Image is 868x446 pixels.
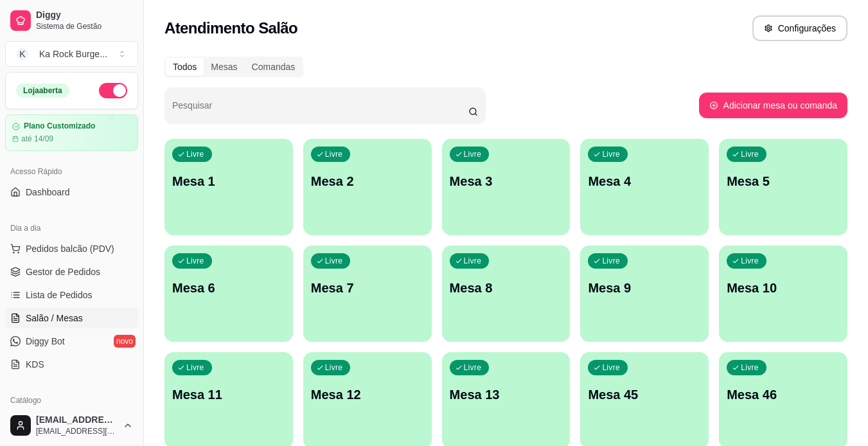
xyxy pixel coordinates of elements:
span: KDS [26,358,44,371]
div: Mesas [204,58,244,76]
button: Adicionar mesa ou comanda [699,93,847,118]
p: Livre [464,256,482,266]
span: Pedidos balcão (PDV) [26,242,114,255]
button: Alterar Status [99,83,127,98]
div: Catálogo [5,390,138,411]
button: LivreMesa 10 [719,245,847,342]
article: até 14/09 [21,134,53,144]
span: [EMAIL_ADDRESS][DOMAIN_NAME] [36,415,118,426]
p: Mesa 2 [311,172,424,190]
button: LivreMesa 2 [303,139,432,235]
div: Comandas [245,58,303,76]
span: Diggy [36,10,133,21]
div: Ka Rock Burge ... [39,48,107,60]
p: Mesa 11 [172,386,285,404]
button: LivreMesa 3 [442,139,571,235]
button: Pedidos balcão (PDV) [5,238,138,259]
p: Livre [741,256,759,266]
p: Mesa 13 [450,386,563,404]
button: LivreMesa 8 [442,245,571,342]
p: Livre [186,362,204,373]
span: [EMAIL_ADDRESS][DOMAIN_NAME] [36,426,118,436]
p: Livre [602,256,620,266]
div: Dia a dia [5,218,138,238]
button: LivreMesa 1 [164,139,293,235]
p: Livre [325,256,343,266]
button: LivreMesa 7 [303,245,432,342]
div: Todos [166,58,204,76]
button: Select a team [5,41,138,67]
p: Mesa 6 [172,279,285,297]
a: Salão / Mesas [5,308,138,328]
p: Mesa 10 [727,279,840,297]
a: Dashboard [5,182,138,202]
button: LivreMesa 4 [580,139,709,235]
p: Livre [464,149,482,159]
a: Gestor de Pedidos [5,262,138,282]
p: Livre [602,149,620,159]
p: Mesa 45 [588,386,701,404]
div: Loja aberta [16,84,69,98]
p: Mesa 1 [172,172,285,190]
span: Gestor de Pedidos [26,265,100,278]
span: Diggy Bot [26,335,65,348]
p: Livre [325,362,343,373]
a: KDS [5,354,138,375]
a: DiggySistema de Gestão [5,5,138,36]
span: K [16,48,29,60]
span: Sistema de Gestão [36,21,133,31]
p: Livre [741,149,759,159]
span: Dashboard [26,186,70,199]
p: Mesa 5 [727,172,840,190]
button: LivreMesa 5 [719,139,847,235]
p: Mesa 7 [311,279,424,297]
h2: Atendimento Salão [164,18,297,39]
p: Livre [325,149,343,159]
a: Diggy Botnovo [5,331,138,352]
p: Livre [741,362,759,373]
span: Salão / Mesas [26,312,83,325]
a: Lista de Pedidos [5,285,138,305]
span: Lista de Pedidos [26,289,93,301]
a: Plano Customizadoaté 14/09 [5,114,138,151]
input: Pesquisar [172,104,468,117]
p: Livre [186,256,204,266]
p: Mesa 4 [588,172,701,190]
div: Acesso Rápido [5,161,138,182]
p: Mesa 3 [450,172,563,190]
p: Livre [186,149,204,159]
button: LivreMesa 6 [164,245,293,342]
button: [EMAIL_ADDRESS][DOMAIN_NAME][EMAIL_ADDRESS][DOMAIN_NAME] [5,410,138,441]
p: Mesa 46 [727,386,840,404]
p: Mesa 12 [311,386,424,404]
p: Mesa 8 [450,279,563,297]
article: Plano Customizado [24,121,95,131]
p: Livre [602,362,620,373]
p: Livre [464,362,482,373]
p: Mesa 9 [588,279,701,297]
button: Configurações [752,15,847,41]
button: LivreMesa 9 [580,245,709,342]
